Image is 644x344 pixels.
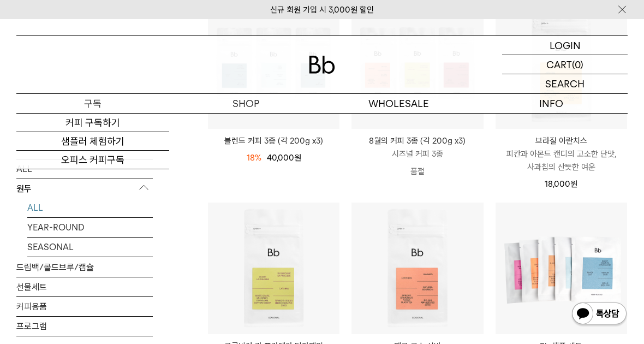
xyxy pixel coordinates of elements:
[351,161,483,182] p: 품절
[309,56,335,74] img: 로고
[16,151,169,169] a: 오피스 커피구독
[546,55,572,74] p: CART
[16,277,153,296] a: 선물세트
[496,134,627,147] p: 브라질 아란치스
[16,132,169,151] a: 샘플러 체험하기
[247,151,261,164] div: 18%
[16,257,153,276] a: 드립백/콜드브루/캡슐
[496,203,627,334] img: Bb 샘플 세트
[496,147,627,174] p: 피칸과 아몬드 캔디의 고소한 단맛, 사과칩의 산뜻한 여운
[294,153,301,163] span: 원
[351,203,483,334] img: 페루 로스 실바
[169,94,322,113] a: SHOP
[550,36,581,55] p: LOGIN
[570,179,577,189] span: 원
[208,203,339,334] img: 콜롬비아 라 프라데라 디카페인
[27,237,153,256] a: SEASONAL
[496,134,627,174] a: 브라질 아란치스 피칸과 아몬드 캔디의 고소한 단맛, 사과칩의 산뜻한 여운
[267,153,301,163] span: 40,000
[16,94,169,113] a: 구독
[351,134,483,161] a: 8월의 커피 3종 (각 200g x3) 시즈널 커피 3종
[572,55,583,74] p: (0)
[502,36,628,55] a: LOGIN
[270,5,374,15] a: 신규 회원 가입 시 3,000원 할인
[16,296,153,316] a: 커피용품
[208,134,339,147] a: 블렌드 커피 3종 (각 200g x3)
[322,94,475,113] p: WHOLESALE
[351,134,483,147] p: 8월의 커피 3종 (각 200g x3)
[27,217,153,236] a: YEAR-ROUND
[16,316,153,335] a: 프로그램
[16,179,153,198] p: 원두
[545,179,577,189] span: 18,000
[502,55,628,74] a: CART (0)
[475,94,628,113] p: INFO
[27,198,153,217] a: ALL
[571,301,628,328] img: 카카오톡 채널 1:1 채팅 버튼
[545,74,585,93] p: SEARCH
[16,114,169,132] a: 커피 구독하기
[351,147,483,161] p: 시즈널 커피 3종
